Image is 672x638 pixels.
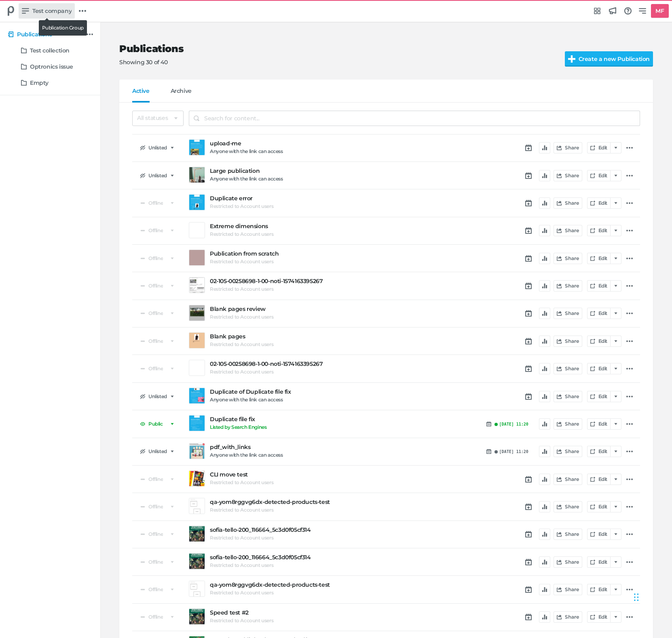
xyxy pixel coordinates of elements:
[210,388,440,395] h5: Duplicate of Duplicate file fix
[625,364,634,374] a: Additional actions...
[148,366,163,371] span: Offline
[189,443,205,459] a: Preview
[210,554,440,561] h5: sofia-tello-200_116664_5c3d0f05cf314
[210,369,273,375] h6: Restricted to Account users
[189,277,205,293] a: Preview
[210,581,440,588] a: qa-yom8rggvg6dx-detected-products-test
[652,4,667,18] h5: MF
[625,281,634,291] a: Additional actions...
[189,470,205,487] a: Preview
[18,76,81,90] a: Empty
[148,256,163,261] span: Offline
[148,615,163,619] span: Offline
[524,364,533,374] a: Schedule Publication
[210,535,273,541] h6: Restricted to Account users
[524,392,533,401] a: Schedule Publication
[189,360,205,376] a: Preview
[119,43,552,55] h2: Publications
[524,198,533,208] a: Schedule Publication
[587,501,611,512] a: Edit
[625,143,634,153] a: Additional actions...
[587,336,611,347] a: Edit
[30,63,73,70] h5: Optronics issue
[189,526,205,542] a: Preview
[565,51,671,67] input: Create a new Publication
[210,397,283,403] h6: Anyone with the link can access
[148,228,163,233] span: Offline
[210,416,440,423] h5: Duplicate file fix
[554,280,582,292] button: Share
[554,197,582,209] button: Share
[210,286,273,292] h6: Restricted to Account users
[210,140,440,147] a: upload-me
[171,88,192,103] span: Archive
[189,250,205,266] a: Preview
[148,449,167,454] span: Unlisted
[210,342,273,347] h6: Restricted to Account users
[554,501,582,512] button: Share
[189,581,205,597] a: Preview
[132,88,150,103] a: Active
[148,201,163,206] span: Offline
[625,585,634,594] a: Additional actions...
[148,587,163,592] span: Offline
[210,471,440,478] a: CLI move test
[587,253,611,264] a: Edit
[3,3,19,19] div: Test company
[210,223,440,230] a: Extreme dimensions
[210,195,440,202] a: Duplicate error
[148,311,163,316] span: Offline
[148,477,163,482] span: Offline
[625,309,634,318] a: Additional actions...
[554,253,582,264] button: Share
[189,498,205,514] a: Preview
[587,529,611,540] a: Edit
[85,29,95,39] a: Additional actions...
[189,388,205,404] a: Preview
[210,590,273,596] h6: Restricted to Account users
[524,309,533,318] a: Schedule Publication
[210,527,440,533] a: sofia-tello-200_116664_5c3d0f05cf314
[587,197,611,209] a: Edit
[587,556,611,568] a: Edit
[524,281,533,291] a: Schedule Publication
[524,585,533,594] a: Schedule Publication
[210,609,440,616] a: Speed test #2
[210,168,440,174] a: Large publication
[210,444,440,451] h5: pdf_with_links
[210,361,440,367] a: 02-105-00258698-1-00-noti-1574163395267
[554,363,582,374] button: Share
[210,231,273,237] h6: Restricted to Account users
[554,584,582,595] button: Share
[30,47,70,54] h5: Test collection
[554,336,582,347] button: Share
[524,254,533,263] a: Schedule Publication
[524,143,533,153] a: Schedule Publication
[499,449,528,454] h6: [DATE] 11:20
[524,612,533,622] a: Schedule Publication
[554,418,582,430] button: Share
[554,556,582,568] button: Share
[524,502,533,512] a: Schedule Publication
[210,278,440,285] a: 02-105-00258698-1-00-noti-1574163395267
[587,280,611,292] a: Edit
[148,532,163,537] span: Offline
[625,336,634,346] a: Additional actions...
[634,585,639,609] div: Drag
[210,306,440,313] a: Blank pages review
[587,170,611,181] a: Edit
[210,259,273,264] h6: Restricted to Account users
[189,111,640,126] input: Search for content...
[210,176,283,182] h6: Anyone with the link can access
[524,529,533,539] a: Schedule Publication
[554,225,582,236] button: Share
[625,502,634,512] a: Additional actions...
[587,142,611,153] a: Edit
